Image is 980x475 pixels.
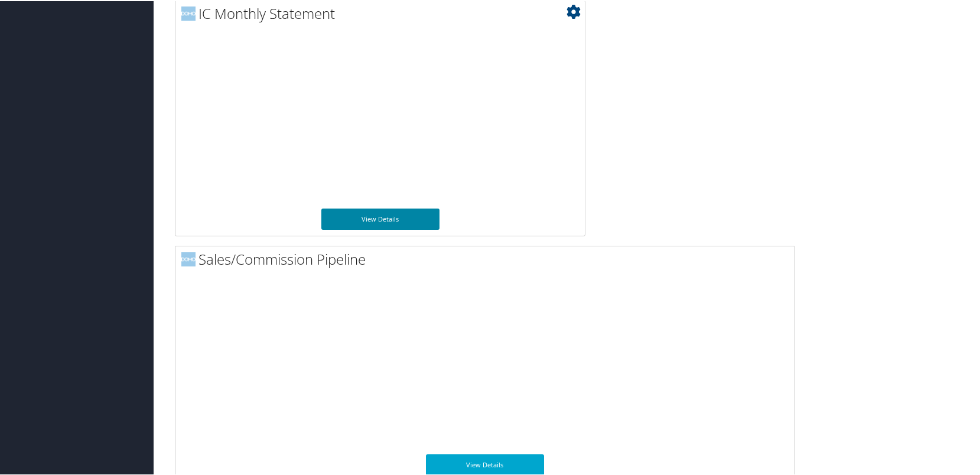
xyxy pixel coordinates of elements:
[181,248,795,268] h2: Sales/Commission Pipeline
[181,5,196,19] img: domo-logo.png
[181,251,196,265] img: domo-logo.png
[426,453,544,474] a: View Details
[321,207,439,229] a: View Details
[181,2,585,22] h2: IC Monthly Statement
